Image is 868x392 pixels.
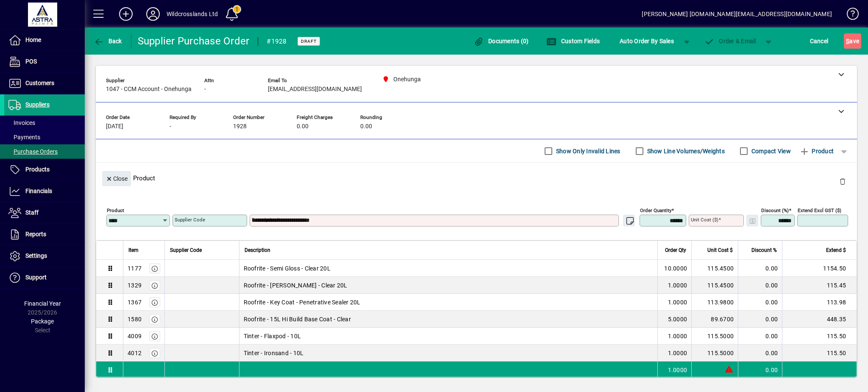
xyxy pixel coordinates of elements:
span: Supplier Code [170,246,202,255]
span: Package [31,318,54,325]
span: Close [106,172,128,186]
button: Order & Email [700,33,760,49]
div: 1329 [128,281,142,290]
label: Compact View [750,147,791,155]
span: Products [25,166,50,173]
a: Purchase Orders [4,144,85,159]
span: Home [25,36,41,43]
div: 4009 [128,332,142,340]
td: 0.00 [738,311,782,328]
div: Product [96,163,857,193]
span: Auto Order By Sales [620,34,674,48]
td: 0.00 [738,294,782,311]
a: Knowledge Base [840,2,857,29]
a: Staff [4,202,85,224]
span: [DATE] [106,123,123,130]
div: #1928 [267,35,287,48]
span: Invoices [8,119,35,126]
span: [EMAIL_ADDRESS][DOMAIN_NAME] [268,86,362,93]
td: 1.0000 [657,294,691,311]
app-page-header-button: Delete [832,177,853,185]
span: Order Qty [665,246,686,255]
td: 113.9800 [691,294,738,311]
button: Close [102,171,131,186]
span: Extend $ [826,246,846,255]
span: Tinter - Flaxpod - 10L [244,332,301,340]
td: 113.98 [782,294,857,311]
td: 448.35 [782,311,857,328]
span: Tinter - Ironsand - 10L [244,349,304,357]
a: Invoices [4,116,85,130]
a: Home [4,30,85,51]
mat-label: Discount (%) [761,207,789,213]
span: Order & Email [704,38,756,44]
span: POS [25,58,37,65]
span: Roofrite - [PERSON_NAME] - Clear 20L [244,281,348,290]
mat-label: Supplier Code [175,217,205,223]
button: Back [92,33,124,49]
span: Roofrite - Semi Gloss - Clear 20L [244,264,331,273]
button: Custom Fields [544,33,602,49]
label: Show Only Invalid Lines [554,147,620,155]
span: Unit Cost $ [707,246,733,255]
span: 0.00 [297,123,309,130]
td: 0.00 [738,328,782,345]
button: Profile [139,6,167,22]
td: 1.0000 [657,328,691,345]
span: Financial Year [24,300,61,307]
td: 115.5000 [691,328,738,345]
div: Wildcrosslands Ltd [167,7,218,21]
div: 1177 [128,264,142,273]
button: Auto Order By Sales [615,33,678,49]
span: Payments [8,134,40,141]
td: 0.00 [738,345,782,362]
span: Suppliers [25,101,50,108]
span: - [204,86,206,93]
span: Back [94,38,122,44]
mat-label: Description [252,217,277,223]
a: Settings [4,246,85,267]
div: 1367 [128,298,142,306]
span: Description [245,246,270,255]
span: Item [128,246,139,255]
span: Support [25,274,47,281]
app-page-header-button: Back [85,33,131,49]
app-page-header-button: Close [100,174,133,182]
mat-label: Extend excl GST ($) [798,207,841,213]
td: 0.00 [738,260,782,277]
div: 1580 [128,315,142,323]
span: - [170,123,171,130]
span: S [846,38,849,44]
button: Documents (0) [472,33,531,49]
span: 1047 - CCM Account - Onehunga [106,86,192,93]
span: Financials [25,188,52,194]
span: Purchase Orders [8,148,58,155]
td: 115.50 [782,328,857,345]
span: Documents (0) [474,38,529,44]
span: Custom Fields [546,38,600,44]
label: Show Line Volumes/Weights [645,147,725,155]
button: Cancel [808,33,831,49]
span: 1928 [233,123,247,130]
mat-label: Order Quantity [640,207,671,213]
a: Financials [4,181,85,202]
a: POS [4,51,85,72]
td: 115.45 [782,277,857,294]
div: [PERSON_NAME] [DOMAIN_NAME][EMAIL_ADDRESS][DOMAIN_NAME] [642,7,832,21]
span: Discount % [751,246,777,255]
span: Roofrite - Key Coat - Penetrative Sealer 20L [244,298,361,306]
td: 1.0000 [657,345,691,362]
td: 115.50 [782,345,857,362]
mat-label: Unit Cost ($) [691,217,718,223]
button: Delete [832,171,853,191]
button: Add [112,6,139,22]
span: Roofrite - 15L Hi Build Base Coat - Clear [244,315,351,323]
td: 1154.50 [782,260,857,277]
span: Customers [25,80,54,86]
td: 1.0000 [657,362,691,378]
td: 115.4500 [691,260,738,277]
span: ave [846,34,859,48]
span: Reports [25,231,46,237]
a: Products [4,159,85,180]
td: 0.00 [738,277,782,294]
